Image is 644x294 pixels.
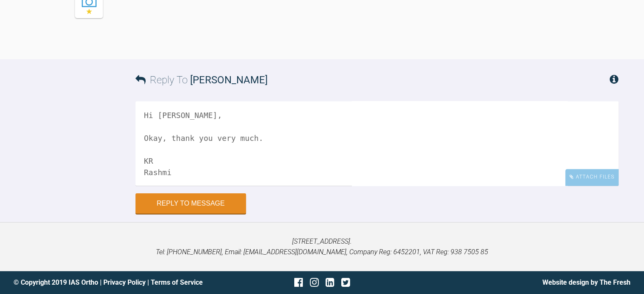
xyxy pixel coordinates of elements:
[151,278,203,286] a: Terms of Service
[14,277,219,288] div: © Copyright 2019 IAS Ortho | |
[135,72,268,88] h3: Reply To
[14,236,630,258] p: [STREET_ADDRESS]. Tel: [PHONE_NUMBER], Email: [EMAIL_ADDRESS][DOMAIN_NAME], Company Reg: 6452201,...
[565,169,619,185] div: Attach Files
[103,278,146,286] a: Privacy Policy
[542,278,630,286] a: Website design by The Fresh
[135,101,619,186] textarea: Hi [PERSON_NAME], Okay, thank you very much. KR Rashmi
[135,193,246,214] button: Reply to Message
[190,74,268,86] span: [PERSON_NAME]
